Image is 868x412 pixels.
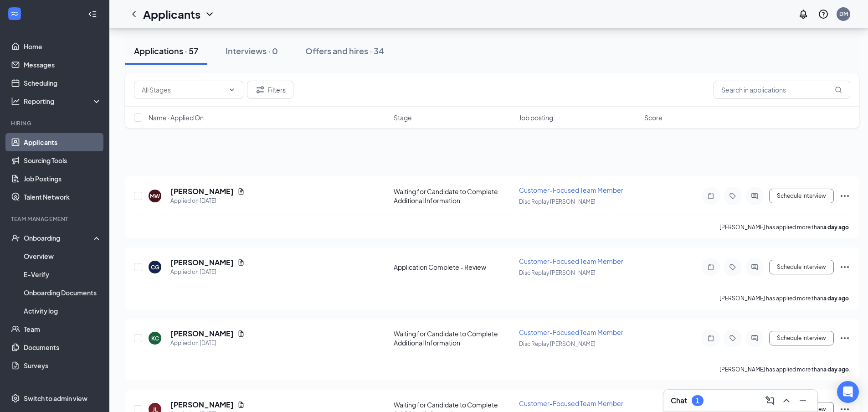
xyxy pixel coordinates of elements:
div: Waiting for Candidate to Complete Additional Information [394,187,514,205]
a: Surveys [24,356,102,375]
a: Overview [24,247,102,265]
button: Schedule Interview [769,189,834,203]
span: Disc Replay [PERSON_NAME] [519,340,596,347]
h5: [PERSON_NAME] [170,257,234,268]
button: Filter Filters [247,81,293,99]
span: Job posting [519,113,553,122]
svg: ChevronUp [781,395,792,406]
p: [PERSON_NAME] has applied more than . [719,294,850,302]
svg: ChevronDown [228,86,236,93]
a: Scheduling [24,74,102,92]
div: Onboarding [24,233,94,242]
b: a day ago [823,366,849,373]
span: Customer-Focused Team Member [519,399,623,407]
svg: QuestionInfo [818,9,829,20]
svg: Ellipses [839,262,850,273]
svg: WorkstreamLogo [10,9,19,18]
svg: Ellipses [839,333,850,344]
svg: Document [237,259,245,266]
b: a day ago [823,224,849,231]
button: Minimize [796,393,810,408]
div: Applied on [DATE] [170,268,245,277]
svg: ActiveChat [749,263,760,271]
div: MW [150,192,160,200]
div: Hiring [11,119,100,127]
div: Applied on [DATE] [170,339,245,348]
svg: Analysis [11,97,20,106]
div: KC [151,335,159,342]
div: Offers and hires · 34 [305,45,384,57]
svg: Note [705,263,716,271]
svg: Document [237,330,245,337]
span: Score [644,113,663,122]
div: Switch to admin view [24,394,87,403]
span: Name · Applied On [149,113,204,122]
svg: ChevronLeft [128,9,139,20]
svg: ActiveChat [749,335,760,342]
a: E-Verify [24,265,102,283]
a: Documents [24,338,102,356]
svg: Ellipses [839,191,850,201]
svg: Tag [727,335,738,342]
button: ChevronUp [779,393,794,408]
h1: Applicants [143,6,200,22]
a: Job Postings [24,170,102,188]
svg: Minimize [797,395,808,406]
div: Interviews · 0 [226,45,278,57]
svg: Tag [727,192,738,200]
svg: Note [705,335,716,342]
div: Waiting for Candidate to Complete Additional Information [394,329,514,347]
button: Schedule Interview [769,260,834,274]
svg: Document [237,401,245,408]
input: Search in applications [714,81,850,99]
div: Applied on [DATE] [170,196,245,206]
svg: Collapse [88,10,97,19]
span: Customer-Focused Team Member [519,257,623,265]
div: Applications · 57 [134,45,198,57]
svg: Settings [11,394,20,403]
svg: ChevronDown [204,9,215,20]
svg: Filter [255,84,266,95]
p: [PERSON_NAME] has applied more than . [719,223,850,231]
span: Customer-Focused Team Member [519,186,623,194]
svg: Tag [727,263,738,271]
a: Messages [24,56,102,74]
svg: Document [237,188,245,195]
div: Open Intercom Messenger [837,381,859,403]
svg: Notifications [798,9,809,20]
p: [PERSON_NAME] has applied more than . [719,366,850,373]
span: Disc Replay [PERSON_NAME] [519,269,596,276]
b: a day ago [823,295,849,302]
h3: Chat [671,396,687,406]
div: DM [839,10,848,18]
button: ComposeMessage [763,393,777,408]
a: Home [24,37,102,56]
button: Schedule Interview [769,331,834,345]
div: Application Complete - Review [394,263,514,272]
span: Stage [394,113,412,122]
div: CG [151,263,159,271]
input: All Stages [142,85,225,95]
span: Disc Replay [PERSON_NAME] [519,198,596,205]
div: Team Management [11,215,100,223]
div: Reporting [24,97,102,106]
svg: Note [705,192,716,200]
h5: [PERSON_NAME] [170,329,234,339]
svg: UserCheck [11,233,20,242]
a: Onboarding Documents [24,283,102,302]
a: Applicants [24,133,102,151]
svg: ActiveChat [749,192,760,200]
svg: MagnifyingGlass [835,86,842,93]
a: Sourcing Tools [24,151,102,170]
a: Talent Network [24,188,102,206]
h5: [PERSON_NAME] [170,186,234,196]
a: Team [24,320,102,338]
div: 1 [696,397,699,405]
span: Customer-Focused Team Member [519,328,623,336]
svg: ComposeMessage [765,395,776,406]
h5: [PERSON_NAME] [170,400,234,410]
a: Activity log [24,302,102,320]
